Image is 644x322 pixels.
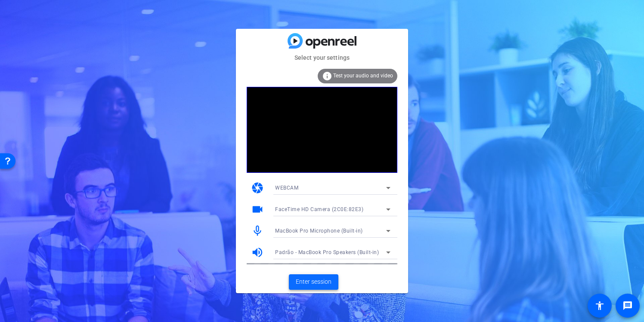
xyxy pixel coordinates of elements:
mat-icon: info [322,71,332,81]
mat-icon: accessibility [594,301,605,311]
mat-icon: message [622,301,633,311]
span: MacBook Pro Microphone (Built-in) [275,228,363,234]
span: WEBCAM [275,185,298,191]
button: Enter session [289,274,338,290]
mat-card-subtitle: Select your settings [236,53,408,62]
mat-icon: camera [251,181,264,194]
mat-icon: volume_up [251,246,264,259]
span: FaceTime HD Camera (2C0E:82E3) [275,206,363,212]
mat-icon: mic_none [251,224,264,237]
mat-icon: videocam [251,203,264,216]
img: blue-gradient.svg [288,33,356,48]
span: Padrão - MacBook Pro Speakers (Built-in) [275,249,379,255]
span: Enter session [296,277,331,286]
span: Test your audio and video [333,73,393,79]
